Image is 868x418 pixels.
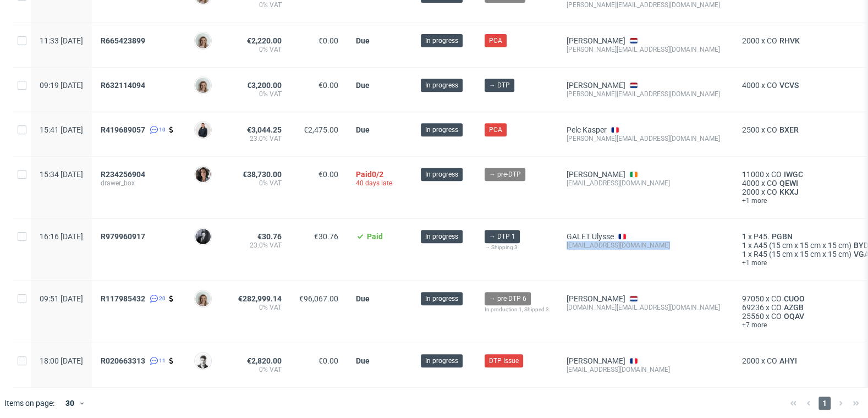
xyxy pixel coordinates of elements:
[742,36,760,45] span: 2000
[195,353,211,369] img: Daniel Portillo
[195,122,211,137] img: Adrian Margula
[425,36,458,46] span: In progress
[742,312,764,321] span: 25560
[818,397,831,410] span: 1
[771,303,782,312] span: CO
[247,36,282,45] span: €2,220.00
[567,125,607,134] a: Pelc Kasper
[771,170,782,179] span: CO
[238,134,282,143] span: 23.0% VAT
[767,36,777,45] span: CO
[195,229,211,244] img: Philippe Dubuy
[318,36,338,45] span: €0.00
[777,125,801,134] a: BXER
[356,36,370,45] span: Due
[159,356,166,365] span: 11
[101,294,147,303] a: R117985432
[101,179,177,188] span: drawer_box
[101,170,147,179] a: R234256904
[101,125,147,134] a: R419689057
[238,1,282,9] span: 0% VAT
[356,179,392,187] span: 40 days late
[257,232,282,241] span: €30.76
[742,81,760,90] span: 4000
[101,294,145,303] span: R117985432
[742,125,760,134] span: 2500
[567,90,724,98] div: [PERSON_NAME][EMAIL_ADDRESS][DOMAIN_NAME]
[318,81,338,90] span: €0.00
[767,179,777,188] span: CO
[238,303,282,312] span: 0% VAT
[770,232,795,241] span: PGBN
[40,232,83,241] span: 16:16 [DATE]
[195,33,211,48] img: Monika Poźniak
[567,81,625,90] a: [PERSON_NAME]
[318,356,338,365] span: €0.00
[489,232,515,241] span: → DTP 1
[777,36,802,45] a: RHVK
[238,90,282,98] span: 0% VAT
[489,125,502,135] span: PCA
[782,312,806,321] a: OQAV
[40,170,83,179] span: 15:34 [DATE]
[742,179,760,188] span: 4000
[777,81,801,90] a: VCVS
[567,36,625,45] a: [PERSON_NAME]
[771,312,782,321] span: CO
[238,294,282,303] span: €282,999.14
[782,294,807,303] a: CUOO
[101,356,147,365] a: R020663313
[101,232,145,241] span: R979960917
[356,294,370,303] span: Due
[767,356,777,365] span: CO
[742,188,760,196] span: 2000
[101,170,145,179] span: R234256904
[782,170,805,179] a: IWGC
[567,365,724,374] div: [EMAIL_ADDRESS][DOMAIN_NAME]
[356,125,370,134] span: Due
[742,294,764,303] span: 97050
[742,241,746,250] span: 1
[425,294,458,304] span: In progress
[567,241,724,250] div: [EMAIL_ADDRESS][DOMAIN_NAME]
[59,395,79,411] div: 30
[567,45,724,54] div: [PERSON_NAME][EMAIL_ADDRESS][DOMAIN_NAME]
[247,125,282,134] span: €3,044.25
[742,303,764,312] span: 69236
[101,356,145,365] span: R020663313
[147,356,166,365] a: 11
[485,243,549,252] div: → Shipping 3
[489,36,502,46] span: PCA
[40,81,83,90] span: 09:19 [DATE]
[782,303,806,312] span: AZGB
[40,36,83,45] span: 11:33 [DATE]
[195,291,211,306] img: Monika Poźniak
[425,356,458,366] span: In progress
[567,179,724,188] div: [EMAIL_ADDRESS][DOMAIN_NAME]
[195,78,211,93] img: Monika Poźniak
[101,81,147,90] a: R632114094
[195,167,211,182] img: Moreno Martinez Cristina
[101,232,147,241] a: R979960917
[767,188,777,196] span: CO
[777,356,799,365] a: AHYI
[372,170,383,179] span: 0/2
[101,36,147,45] a: R665423899
[489,80,510,90] span: → DTP
[159,294,166,303] span: 20
[742,232,746,241] span: 1
[777,188,801,196] a: KKXJ
[742,250,746,258] span: 1
[425,169,458,179] span: In progress
[299,294,338,303] span: €96,067.00
[356,81,370,90] span: Due
[356,170,372,179] span: Paid
[777,179,800,188] span: QEWI
[425,232,458,241] span: In progress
